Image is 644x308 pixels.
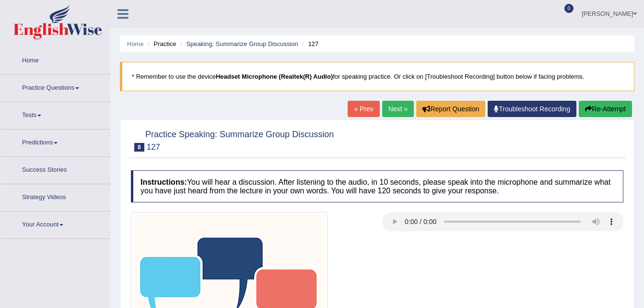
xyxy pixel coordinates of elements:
a: Home [0,47,110,71]
a: Success Stories [0,157,110,181]
a: Next » [382,101,414,117]
a: Home [127,40,144,47]
li: 127 [300,39,318,48]
button: Report Question [416,101,485,117]
a: Predictions [0,130,110,154]
b: Instructions: [141,178,187,186]
a: « Prev [348,101,379,117]
b: Headset Microphone (Realtek(R) Audio) [216,73,333,80]
a: Your Account [0,212,110,236]
a: Strategy Videos [0,184,110,208]
h4: You will hear a discussion. After listening to the audio, in 10 seconds, please speak into the mi... [131,170,623,202]
blockquote: * Remember to use the device for speaking practice. Or click on [Troubleshoot Recording] button b... [120,62,634,91]
h2: Practice Speaking: Summarize Group Discussion [131,128,334,152]
span: 8 [134,143,144,152]
a: Troubleshoot Recording [488,101,576,117]
a: Practice Questions [0,75,110,99]
small: 127 [147,142,160,152]
li: Practice [145,39,176,48]
a: Tests [0,102,110,126]
a: Speaking: Summarize Group Discussion [186,40,298,47]
span: 0 [564,4,574,13]
button: Re-Attempt [579,101,632,117]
